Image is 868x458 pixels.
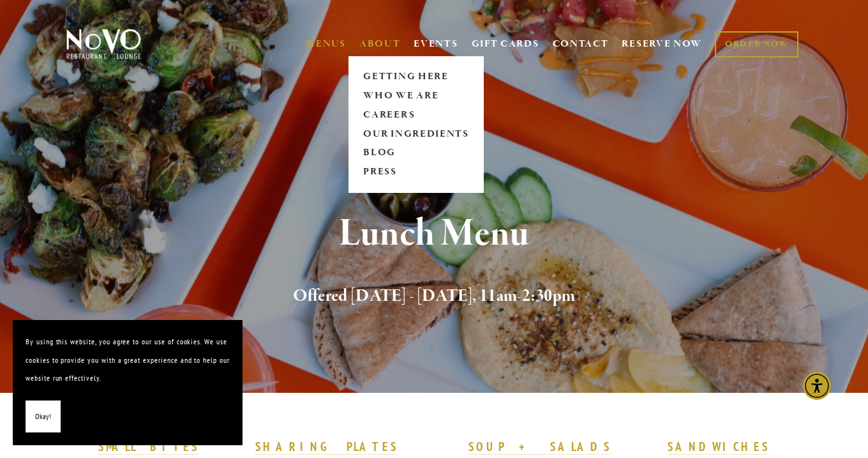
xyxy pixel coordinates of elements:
a: SANDWICHES [668,439,770,455]
strong: SMALL BITES [98,439,198,454]
a: SMALL BITES [98,439,198,455]
a: BLOG [359,144,473,163]
strong: SOUP + SALADS [468,439,611,454]
a: CONTACT [553,32,609,56]
a: RESERVE NOW [622,32,702,56]
a: OUR INGREDIENTS [359,125,473,144]
a: GETTING HERE [359,67,473,86]
a: CAREERS [359,105,473,125]
a: SHARING PLATES [255,439,398,455]
div: Accessibility Menu [803,372,831,400]
a: WHO WE ARE [359,86,473,105]
a: MENUS [306,38,346,50]
h1: Lunch Menu [86,213,782,255]
strong: SHARING PLATES [255,439,398,454]
p: By using this website, you agree to our use of cookies. We use cookies to provide you with a grea... [26,333,230,388]
a: ORDER NOW [715,31,798,57]
strong: SANDWICHES [668,439,770,454]
h2: Offered [DATE] - [DATE], 11am-2:30pm [86,283,782,310]
a: EVENTS [414,38,458,50]
button: Okay! [26,401,61,433]
a: ABOUT [359,38,401,50]
a: PRESS [359,163,473,182]
section: Cookie banner [13,320,243,445]
span: Okay! [35,408,51,426]
a: GIFT CARDS [472,32,539,56]
a: SOUP + SALADS [468,439,611,455]
img: Novo Restaurant &amp; Lounge [64,28,144,60]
